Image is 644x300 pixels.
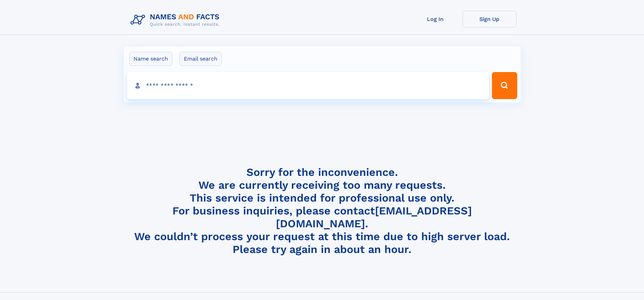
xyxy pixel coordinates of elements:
[492,72,517,99] button: Search Button
[127,72,489,99] input: search input
[128,11,225,29] img: Logo Names and Facts
[128,166,517,256] h4: Sorry for the inconvenience. We are currently receiving too many requests. This service is intend...
[129,52,172,66] label: Name search
[180,52,222,66] label: Email search
[408,11,462,27] a: Log In
[462,11,517,27] a: Sign Up
[276,204,472,230] a: [EMAIL_ADDRESS][DOMAIN_NAME]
